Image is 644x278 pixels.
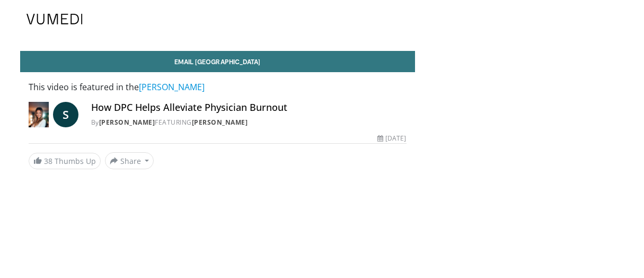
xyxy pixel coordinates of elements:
div: [DATE] [377,134,406,143]
a: S [53,102,78,127]
div: By FEATURING [91,118,407,127]
a: Email [GEOGRAPHIC_DATA] [20,51,415,72]
a: [PERSON_NAME] [99,118,155,127]
h4: How DPC Helps Alleviate Physician Burnout [91,102,407,114]
button: Share [105,152,154,169]
a: [PERSON_NAME] [192,118,248,127]
a: 38 Thumbs Up [29,153,101,169]
img: VuMedi Logo [27,14,83,24]
span: 38 [44,156,52,166]
a: [PERSON_NAME] [139,81,205,93]
img: Dr. Sulagna Misra [29,102,49,127]
p: This video is featured in the [29,81,407,93]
